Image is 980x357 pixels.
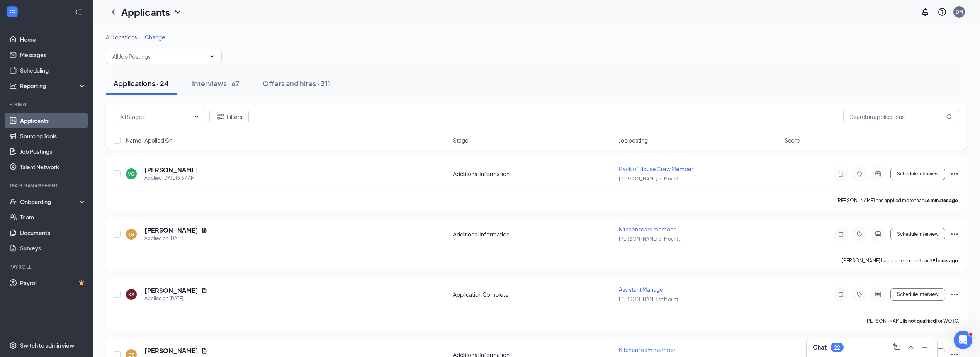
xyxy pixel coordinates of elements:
h5: [PERSON_NAME] [144,347,198,355]
a: Talent Network [20,159,86,175]
div: Reporting [20,82,87,90]
svg: UserCheck [9,198,17,206]
input: Search in applications [843,109,959,124]
svg: Ellipses [950,229,959,239]
svg: ChevronDown [209,53,215,59]
button: ChevronUp [905,341,917,354]
svg: ChevronLeft [109,7,118,17]
b: 19 hours ago [930,258,958,263]
div: KS [128,291,134,298]
svg: ChevronDown [173,7,182,17]
b: 16 minutes ago [924,197,958,203]
svg: ActiveChat [873,231,883,237]
div: Applied [DATE] 9:57 AM [144,174,198,182]
a: Messages [20,47,86,63]
span: [PERSON_NAME] of Mount ... [619,176,683,182]
button: Filter Filters [209,109,249,124]
div: 22 [834,344,840,351]
span: Stage [453,136,469,144]
div: Applied on [DATE] [144,235,207,242]
h3: Chat [813,343,827,352]
svg: Tag [855,291,864,297]
div: Interviews · 67 [192,78,239,88]
span: Change [145,34,165,41]
a: Job Postings [20,144,86,159]
svg: Tag [855,231,864,237]
svg: Note [836,291,846,297]
svg: WorkstreamLogo [8,8,16,15]
svg: Settings [9,342,17,349]
svg: Document [201,287,207,294]
svg: ActiveChat [873,291,883,297]
span: [PERSON_NAME] of Mount ... [619,236,683,242]
a: Home [20,32,86,47]
a: Applicants [20,113,86,128]
span: Kitchen team member [619,226,676,233]
div: DM [956,8,963,15]
p: [PERSON_NAME] has applied more than . [836,197,959,204]
svg: ActiveChat [873,171,883,177]
div: JG [129,231,134,238]
div: Onboarding [20,198,80,206]
div: Offers and hires · 311 [263,78,330,88]
svg: Collapse [75,8,82,16]
svg: ChevronUp [906,343,915,352]
svg: Ellipses [950,169,959,178]
span: Assistant Manager [619,286,665,293]
div: Additional Information [453,230,614,238]
svg: Filter [216,112,225,121]
div: VG [128,171,135,177]
svg: Tag [855,171,864,177]
span: [PERSON_NAME] of Mount ... [619,296,683,302]
a: Documents [20,225,86,240]
div: Hiring [9,101,85,108]
iframe: Intercom live chat [954,331,972,349]
a: Sourcing Tools [20,128,86,144]
p: [PERSON_NAME] has applied more than . [842,257,959,264]
p: [PERSON_NAME] for WOTC. [865,318,959,324]
h5: [PERSON_NAME] [144,226,198,235]
h1: Applicants [121,5,170,19]
button: Schedule Interview [890,168,945,180]
svg: Note [836,171,846,177]
a: Scheduling [20,63,86,78]
svg: Document [201,227,207,233]
button: Minimize [919,341,931,354]
div: Applied on [DATE] [144,295,207,303]
div: Switch to admin view [20,342,74,349]
svg: Minimize [920,343,929,352]
input: All Stages [120,112,190,121]
button: Schedule Interview [890,228,945,240]
svg: Analysis [9,82,17,90]
a: Surveys [20,240,86,256]
a: PayrollCrown [20,275,86,291]
span: Name · Applied On [126,136,173,144]
span: Score [785,136,800,144]
div: Payroll [9,263,85,270]
svg: QuestionInfo [938,7,947,17]
svg: Ellipses [950,290,959,299]
div: Applications · 24 [114,78,169,88]
a: Team [20,209,86,225]
span: Kitchen team member [619,346,676,353]
button: Schedule Interview [890,288,945,301]
span: Job posting [619,136,648,144]
div: Application Complete [453,291,614,298]
h5: [PERSON_NAME] [144,286,198,295]
span: All Locations [106,34,137,41]
h5: [PERSON_NAME] [144,166,198,174]
svg: Document [201,348,207,354]
svg: MagnifyingGlass [946,114,952,120]
input: All Job Postings [112,52,206,61]
span: Back of House Crew Member [619,165,693,172]
svg: Note [836,231,846,237]
b: is not qualified [904,318,936,324]
svg: ChevronDown [194,114,200,120]
button: ComposeMessage [891,341,903,354]
div: Additional Information [453,170,614,178]
div: Team Management [9,182,85,189]
svg: Notifications [921,7,930,17]
svg: ComposeMessage [892,343,902,352]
